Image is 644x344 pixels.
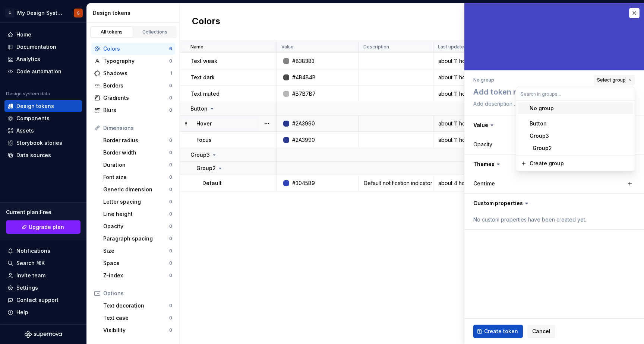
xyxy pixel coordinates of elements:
span: Upgrade plan [29,223,64,231]
div: about 11 hours ago [434,57,485,65]
a: Analytics [4,53,82,65]
div: Group2 [530,144,552,152]
a: Letter spacing0 [100,196,175,208]
div: Typography [103,57,169,65]
div: Border radius [103,137,169,144]
div: Contact support [16,296,59,304]
div: Default notification indicator color for Therapy. Used to convey unread information. Default noti... [359,179,433,187]
div: Letter spacing [103,198,169,206]
div: Collections [136,29,174,35]
a: Storybook stories [4,137,82,149]
div: Data sources [16,152,51,159]
p: Description [363,44,389,50]
a: Data sources [4,149,82,161]
div: about 11 hours ago [434,136,485,144]
button: Contact support [4,294,82,306]
div: Analytics [16,55,40,63]
div: Generic dimension [103,186,169,193]
div: about 11 hours ago [434,90,485,98]
div: Storybook stories [16,139,62,147]
div: 0 [169,199,172,205]
div: Assets [16,127,34,134]
p: Last updated [438,44,467,50]
div: Help [16,309,28,316]
button: Select group [594,75,635,85]
input: Search in groups... [516,87,635,101]
div: Font size [103,173,169,181]
a: Supernova Logo [25,331,62,338]
a: Text case0 [100,312,175,324]
div: Space [103,259,169,267]
a: Gradients0 [91,92,175,104]
a: Documentation [4,41,82,53]
a: Design tokens [4,100,82,112]
div: #B7B7B7 [292,90,316,98]
div: No group [473,77,494,83]
div: My Design System [17,9,65,17]
div: 0 [169,162,172,168]
div: Code automation [16,68,61,75]
div: Opacity [103,223,169,230]
p: Text weak [190,57,217,65]
div: 0 [169,327,172,333]
div: Paragraph spacing [103,235,169,242]
a: Visibility0 [100,324,175,336]
div: 6 [169,46,172,52]
div: #4B4B4B [292,74,316,81]
div: Button [530,120,547,127]
button: CMy Design SystemS [1,5,85,21]
div: Shadows [103,70,170,77]
div: Opacity [473,141,492,148]
div: No group [530,105,554,112]
div: Dimensions [103,124,172,132]
a: Borders0 [91,80,175,92]
div: #2A3990 [292,136,315,144]
p: Button [190,105,208,112]
a: Typography0 [91,55,175,67]
div: 0 [169,260,172,266]
p: Text dark [190,74,215,81]
div: Text decoration [103,302,169,309]
a: Components [4,112,82,124]
p: Default [202,179,222,187]
div: 0 [169,187,172,192]
div: Duration [103,161,169,169]
div: Current plan : Free [6,208,80,216]
a: Colors6 [91,43,175,55]
a: Upgrade plan [6,220,80,234]
a: Home [4,29,82,41]
button: Notifications [4,245,82,257]
label: Centime [473,180,495,187]
div: #2A3990 [292,120,315,127]
p: Name [190,44,203,50]
div: #3045B9 [292,179,315,187]
p: Group3 [190,151,210,159]
a: Duration0 [100,159,175,171]
div: 0 [169,236,172,242]
a: Paragraph spacing0 [100,233,175,245]
div: Z-index [103,272,169,279]
div: 0 [169,174,172,180]
p: Group2 [196,165,216,172]
a: Generic dimension0 [100,184,175,195]
button: Create token [473,325,523,338]
a: Assets [4,125,82,137]
div: Options [103,290,172,297]
a: Font size0 [100,171,175,183]
div: Line height [103,210,169,218]
p: Focus [196,136,212,144]
a: Z-index0 [100,270,175,281]
div: 0 [169,150,172,156]
a: Border width0 [100,147,175,159]
div: 0 [169,137,172,143]
a: Settings [4,282,82,294]
div: 0 [169,83,172,89]
div: 0 [169,273,172,278]
div: C [5,9,14,17]
div: Search ⌘K [16,259,45,267]
a: Code automation [4,66,82,77]
a: Text decoration0 [100,300,175,312]
div: Invite team [16,272,45,279]
span: Cancel [532,328,550,335]
h2: Colors [192,15,220,29]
